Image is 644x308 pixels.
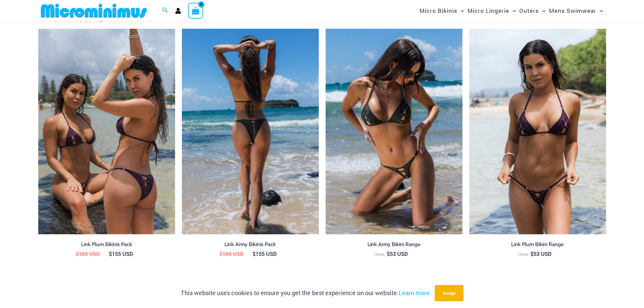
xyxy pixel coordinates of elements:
bdi: 165 USD [76,250,100,257]
img: Bikini Pack Plum [38,29,175,234]
img: MM SHOP LOGO FLAT [38,3,149,18]
span: $ [76,250,79,257]
a: Micro LingerieMenu ToggleMenu Toggle [466,2,518,19]
a: Link Army PackLink Army 3070 Tri Top 2031 Cheeky 06Link Army 3070 Tri Top 2031 Cheeky 06 [182,29,319,234]
bdi: 155 USD [253,250,277,257]
a: Link Army Bikini Range [326,241,462,250]
a: Link Plum 3070 Tri Top 4580 Micro 01Link Plum 3070 Tri Top 4580 Micro 05Link Plum 3070 Tri Top 45... [469,29,606,234]
a: Bikini Pack PlumLink Plum 3070 Tri Top 4580 Micro 04Link Plum 3070 Tri Top 4580 Micro 04 [38,29,175,234]
nav: Site Navigation [417,1,606,20]
span: $ [219,250,222,257]
p: This website uses cookies to ensure you get the best experience on our website. [181,288,430,298]
span: $ [530,250,533,257]
a: Search icon link [162,6,168,15]
a: View Shopping Cart, empty [188,3,204,18]
button: Accept [435,285,463,301]
bdi: 53 USD [387,250,408,257]
a: Link Army Bikinis Pack [182,241,319,250]
a: OutersMenu ToggleMenu Toggle [518,2,547,19]
span: Mens Swimwear [549,2,596,19]
bdi: 165 USD [219,250,243,257]
a: Account icon link [175,8,181,14]
a: Link Army 3070 Tri Top 2031 Cheeky 08Link Army 3070 Tri Top 2031 Cheeky 10Link Army 3070 Tri Top ... [326,29,462,234]
a: Link Plum Bikinis Pack [38,241,175,250]
span: $ [387,250,390,257]
a: Link Plum Bikini Range [469,241,606,250]
span: Outers [519,2,539,19]
h2: Link Army Bikinis Pack [182,241,319,248]
span: $ [109,250,112,257]
a: Mens SwimwearMenu ToggleMenu Toggle [547,2,605,19]
span: Menu Toggle [596,2,603,19]
span: Micro Lingerie [468,2,509,19]
h2: Link Army Bikini Range [326,241,462,248]
span: Micro Bikinis [420,2,457,19]
h2: Link Plum Bikinis Pack [38,241,175,248]
span: From: [518,252,529,257]
img: Link Plum 3070 Tri Top 4580 Micro 01 [469,29,606,234]
span: Menu Toggle [509,2,516,19]
h2: Link Plum Bikini Range [469,241,606,248]
span: From: [374,252,385,257]
span: $ [253,250,256,257]
bdi: 53 USD [530,250,551,257]
a: Learn more [399,289,430,297]
a: Micro BikinisMenu ToggleMenu Toggle [418,2,466,19]
img: Link Army 3070 Tri Top 2031 Cheeky 08 [326,29,462,234]
img: Link Army 3070 Tri Top 2031 Cheeky 06 [182,29,319,234]
bdi: 155 USD [109,250,133,257]
span: Menu Toggle [539,2,546,19]
span: Menu Toggle [457,2,464,19]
